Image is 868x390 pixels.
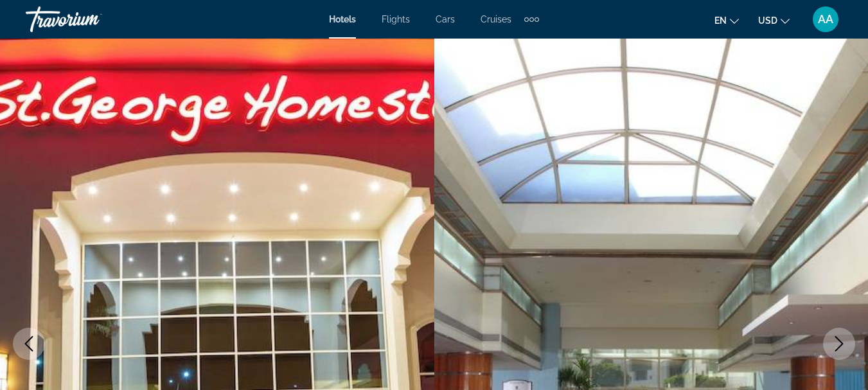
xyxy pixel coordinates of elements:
[436,14,455,24] a: Cars
[758,15,777,26] span: USD
[823,328,855,360] button: Next image
[524,9,539,30] button: Extra navigation items
[714,11,739,30] button: Change language
[13,328,45,360] button: Previous image
[481,14,511,24] a: Cruises
[818,13,833,26] span: AA
[714,15,727,26] span: en
[758,11,790,30] button: Change currency
[809,6,842,33] button: User Menu
[382,14,410,24] a: Flights
[329,14,356,24] a: Hotels
[26,3,154,36] a: Travorium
